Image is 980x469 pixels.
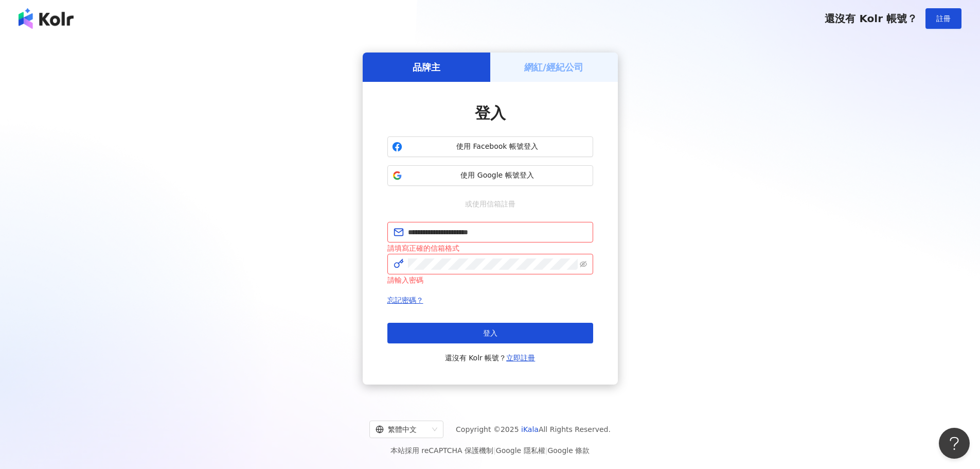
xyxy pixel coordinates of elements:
span: Copyright © 2025 All Rights Reserved. [456,423,611,436]
span: 使用 Google 帳號登入 [406,170,589,181]
h5: 品牌主 [413,61,440,74]
button: 註冊 [925,8,961,29]
img: logo [19,8,74,29]
span: 還沒有 Kolr 帳號？ [445,352,536,364]
span: | [545,446,548,455]
div: 繁體中文 [376,421,428,438]
a: Google 隱私權 [496,446,545,455]
div: 請輸入密碼 [387,274,593,286]
a: iKala [521,425,539,433]
span: 或使用信箱註冊 [458,198,523,210]
span: 登入 [483,329,497,337]
span: 登入 [475,104,506,122]
button: 登入 [387,323,593,343]
span: 註冊 [936,14,951,23]
iframe: Help Scout Beacon - Open [939,428,970,459]
span: 還沒有 Kolr 帳號？ [825,12,917,25]
a: Google 條款 [547,446,590,455]
span: 本站採用 reCAPTCHA 保護機制 [390,444,590,457]
a: 立即註冊 [506,354,535,362]
a: 忘記密碼？ [387,296,423,304]
button: 使用 Google 帳號登入 [387,165,593,186]
span: | [493,446,496,455]
span: 使用 Facebook 帳號登入 [406,142,589,152]
span: eye-invisible [580,260,587,268]
h5: 網紅/經紀公司 [524,61,583,74]
div: 請填寫正確的信箱格式 [387,242,593,254]
button: 使用 Facebook 帳號登入 [387,136,593,157]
